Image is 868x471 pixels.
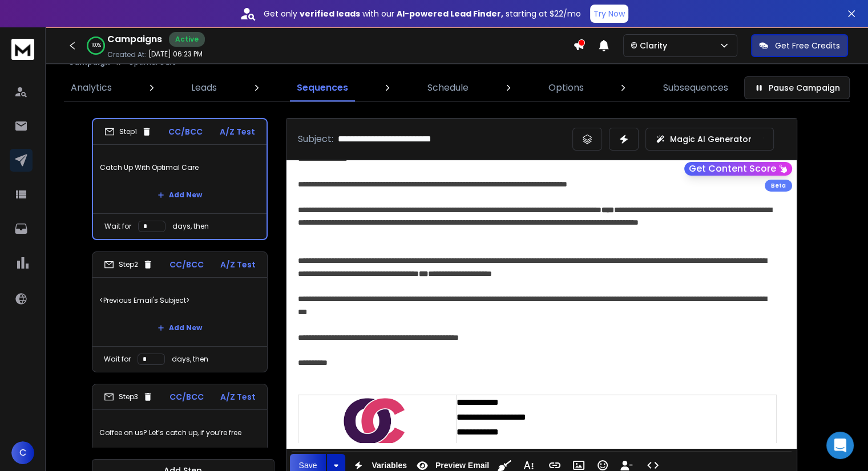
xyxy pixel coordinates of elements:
h1: Campaigns [107,33,162,46]
p: Analytics [71,81,112,95]
p: Get only with our starting at $22/mo [264,8,581,19]
p: CC/BCC [168,126,203,137]
p: <Previous Email's Subject> [99,285,260,316]
p: days, then [172,222,209,231]
p: Leads [191,81,217,95]
span: Variables [369,461,409,470]
button: Get Free Credits [751,34,848,57]
p: A/Z Test [220,391,256,403]
p: Options [548,81,584,95]
p: CC/BCC [169,391,204,403]
p: 100 % [91,42,101,49]
button: Add New [148,316,211,339]
a: Schedule [421,74,475,101]
li: Step1CC/BCCA/Z TestCatch Up With Optimal CareAdd NewWait fordays, then [92,118,268,240]
div: Step 3 [104,392,153,402]
p: Subject: [298,132,333,146]
p: days, then [172,355,208,364]
button: Add New [148,184,211,206]
p: Catch Up With Optimal Care [100,152,260,184]
img: logo [11,39,34,60]
p: Wait for [104,222,131,231]
button: Magic AI Generator [645,128,774,151]
strong: AI-powered Lead Finder, [397,8,503,19]
a: Sequences [290,74,355,101]
p: © Clarity [631,40,672,51]
div: Open Intercom Messenger [826,432,854,459]
button: C [11,441,34,464]
p: A/Z Test [220,126,255,137]
p: Created At: [107,50,146,59]
p: Try Now [594,8,625,19]
strong: verified leads [300,8,360,19]
li: Step2CC/BCCA/Z Test<Previous Email's Subject>Add NewWait fordays, then [92,251,268,372]
p: A/Z Test [220,259,256,270]
p: Wait for [104,355,131,364]
p: Sequences [297,81,348,95]
a: Options [542,74,591,101]
p: Schedule [427,81,469,95]
p: CC/BCC [169,259,204,270]
p: Subsequences [663,81,728,95]
div: Step 2 [104,259,153,270]
p: Coffee on us? Let’s catch up, if you’re free [99,417,260,449]
span: Preview Email [433,461,491,470]
div: Active [169,32,205,47]
p: Magic AI Generator [670,133,752,145]
a: Analytics [64,74,119,101]
p: [DATE] 06:23 PM [148,50,203,59]
button: Get Content Score [684,162,792,176]
button: Pause Campaign [744,76,850,99]
div: Beta [765,180,792,192]
a: Leads [184,74,224,101]
button: Try Now [590,5,628,23]
p: Get Free Credits [775,40,840,51]
div: Step 1 [104,127,152,137]
a: Subsequences [656,74,735,101]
